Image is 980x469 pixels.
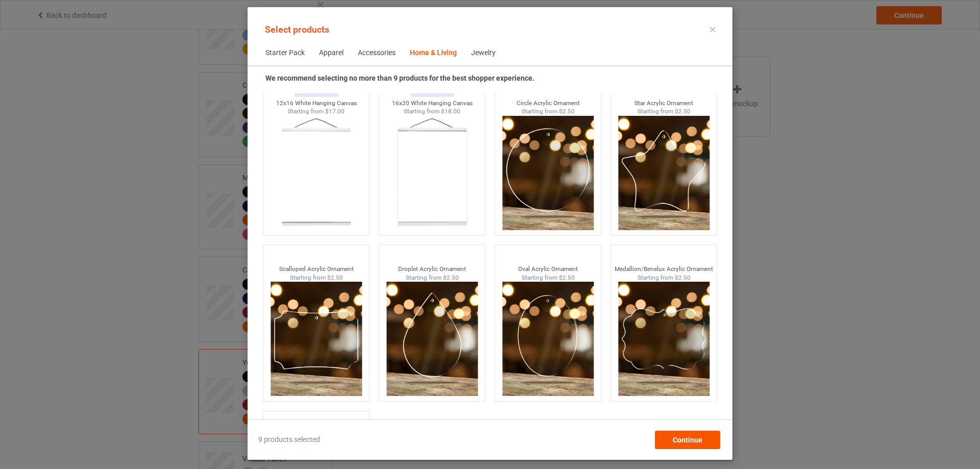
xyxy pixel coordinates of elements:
div: Starting from [495,107,601,116]
div: Medallion/Benelux Acrylic Ornament [611,265,717,274]
div: Starting from [263,107,370,116]
div: Apparel [319,48,344,58]
div: Oval Acrylic Ornament [495,265,601,274]
div: Starting from [379,107,485,116]
div: Starting from [611,107,717,116]
div: Star Acrylic Ornament [611,99,717,108]
div: Scalloped Acrylic Ornament [263,265,370,274]
div: Continue [655,431,720,449]
span: $2.50 [675,274,691,281]
span: Select products [265,24,329,35]
img: oval-thumbnail.png [502,282,594,396]
div: Circle Acrylic Ornament [495,99,601,108]
div: Droplet Acrylic Ornament [379,265,485,274]
div: Starting from [263,274,370,282]
img: regular.jpg [386,116,478,230]
div: 16x20 White Hanging Canvas [379,99,485,108]
strong: We recommend selecting no more than 9 products for the best shopper experience. [265,74,534,82]
img: regular.jpg [271,116,362,230]
span: $2.50 [443,274,459,281]
img: scalloped-thumbnail.png [271,282,362,396]
img: star-thumbnail.png [618,116,709,230]
img: medallion-thumbnail.png [618,282,709,396]
div: Starting from [379,274,485,282]
span: 9 products selected [258,435,320,445]
span: $2.50 [327,274,343,281]
img: circle-thumbnail.png [502,116,594,230]
span: $17.00 [325,108,345,115]
span: $2.50 [559,108,575,115]
div: Jewelry [471,48,496,58]
span: Continue [673,436,702,444]
img: drop-thumbnail.png [386,282,478,396]
div: Home & Living [410,48,457,58]
div: Starting from [611,274,717,282]
div: Starting from [495,274,601,282]
span: $2.50 [675,108,691,115]
span: $18.00 [441,108,460,115]
div: Accessories [358,48,396,58]
div: 12x16 White Hanging Canvas [263,99,370,108]
span: Starter Pack [258,41,312,65]
span: $2.50 [559,274,575,281]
